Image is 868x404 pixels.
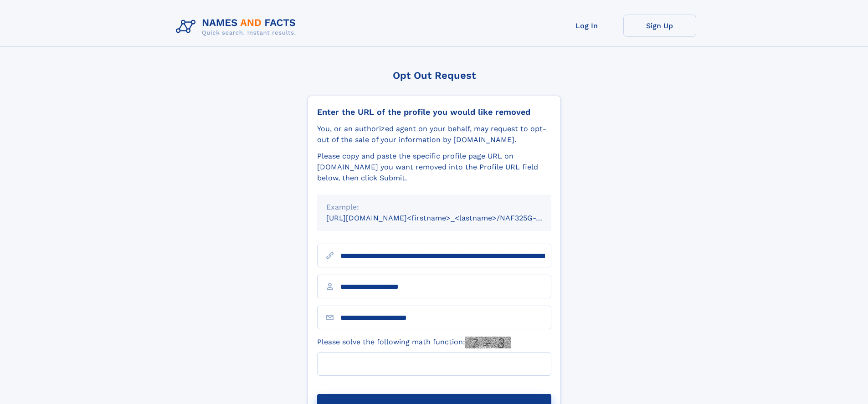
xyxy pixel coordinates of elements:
a: Sign Up [623,15,696,37]
small: [URL][DOMAIN_NAME]<firstname>_<lastname>/NAF325G-xxxxxxxx [326,214,569,222]
div: You, or an authorized agent on your behalf, may request to opt-out of the sale of your informatio... [317,123,551,145]
div: Example: [326,202,542,213]
div: Enter the URL of the profile you would like removed [317,107,551,117]
img: Logo Names and Facts [172,15,303,39]
div: Opt Out Request [308,70,561,81]
div: Please copy and paste the specific profile page URL on [DOMAIN_NAME] you want removed into the Pr... [317,151,551,184]
label: Please solve the following math function: [317,337,511,348]
a: Log In [550,15,623,37]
